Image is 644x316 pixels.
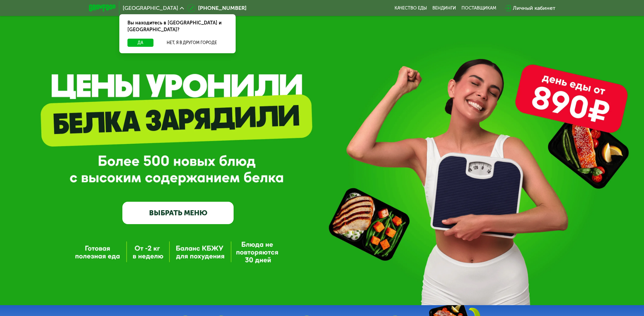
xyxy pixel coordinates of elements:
a: [PHONE_NUMBER] [187,4,246,12]
button: Нет, я в другом городе [156,39,228,47]
div: Вы находитесь в [GEOGRAPHIC_DATA] и [GEOGRAPHIC_DATA]? [119,14,236,39]
a: Качество еды [395,5,427,11]
button: Да [127,39,153,47]
a: ВЫБРАТЬ МЕНЮ [122,202,234,224]
div: поставщикам [461,5,496,11]
span: [GEOGRAPHIC_DATA] [123,5,178,11]
a: Вендинги [432,5,456,11]
div: Личный кабинет [513,4,555,12]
